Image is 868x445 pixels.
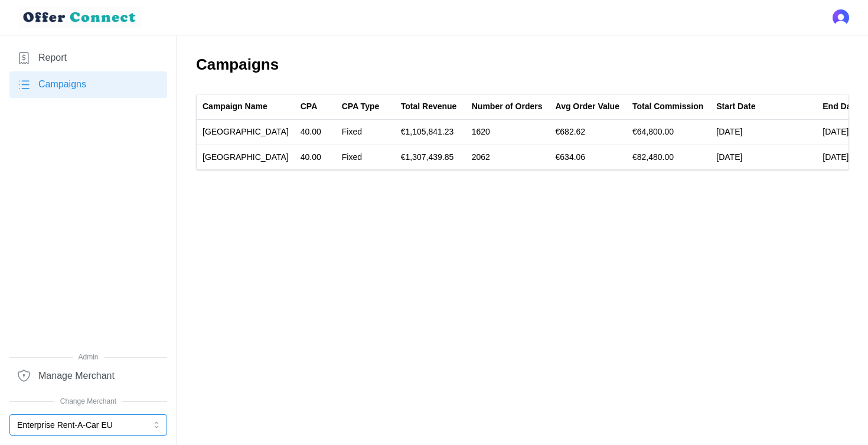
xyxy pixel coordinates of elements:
td: [DATE] [710,120,817,145]
td: 40.00 [295,120,336,145]
td: €682.62 [550,120,626,145]
td: 40.00 [295,145,336,169]
span: Manage Merchant [38,369,115,384]
div: Number of Orders [472,100,543,113]
div: CPA Type [342,100,380,113]
td: [GEOGRAPHIC_DATA] [197,145,295,169]
div: Total Commission [632,100,703,113]
span: Change Merchant [9,396,167,407]
span: Campaigns [38,77,86,92]
td: €634.06 [550,145,626,169]
div: CPA [301,100,318,113]
div: Start Date [716,100,755,113]
button: Open user button [833,9,849,26]
td: €1,307,439.85 [395,145,466,169]
td: 2062 [466,145,550,169]
div: Avg Order Value [556,100,619,113]
img: loyalBe Logo [19,7,142,28]
td: 1620 [466,120,550,145]
div: End Date [823,100,859,113]
td: [DATE] [710,145,817,169]
td: [GEOGRAPHIC_DATA] [197,120,295,145]
h2: Campaigns [196,54,849,75]
button: Enterprise Rent-A-Car EU [9,414,167,436]
span: Report [38,51,67,66]
td: Fixed [336,145,395,169]
td: €82,480.00 [626,145,710,169]
td: €64,800.00 [626,120,710,145]
td: €1,105,841.23 [395,120,466,145]
span: Admin [9,352,167,363]
td: Fixed [336,120,395,145]
a: Manage Merchant [9,362,167,389]
a: Report [9,45,167,71]
img: 's logo [833,9,849,26]
div: Campaign Name [203,100,267,113]
div: Total Revenue [401,100,457,113]
a: Campaigns [9,71,167,98]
